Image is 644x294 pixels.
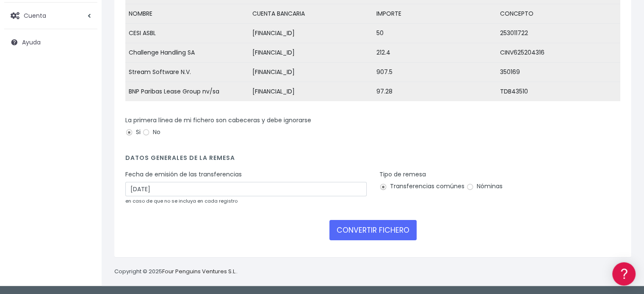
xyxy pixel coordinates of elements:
[116,244,163,252] a: POWERED BY ENCHANT
[24,11,46,19] span: Cuenta
[8,93,161,102] div: Convertir ficheros
[8,203,161,211] div: Programadores
[4,7,97,25] a: Cuenta
[8,226,161,241] button: Contáctanos
[8,168,161,176] div: Facturación
[142,128,160,137] label: No
[125,128,141,137] label: Si
[497,82,620,102] td: TDB43510
[373,4,497,24] td: IMPORTE
[125,24,249,43] td: CESI ASBL
[4,33,97,51] a: Ayuda
[379,182,464,191] label: Transferencias comúnes
[125,82,249,102] td: BNP Paribas Lease Group nv/sa
[497,63,620,82] td: 350169
[329,220,417,240] button: CONVERTIR FICHERO
[125,116,311,125] label: La primera línea de mi fichero son cabeceras y debe ignorarse
[125,198,238,204] small: en caso de que no se incluya en cada registro
[125,4,249,24] td: NOMBRE
[373,24,497,43] td: 50
[162,267,236,275] a: Four Penguins Ventures S.L.
[8,133,161,146] a: Videotutoriales
[373,43,497,63] td: 212.4
[114,267,238,276] p: Copyright © 2025 .
[125,63,249,82] td: Stream Software N.V.
[8,146,161,159] a: Perfiles de empresas
[249,4,373,24] td: CUENTA BANCARIA
[8,59,161,67] div: Información general
[497,24,620,43] td: 253011722
[379,170,426,179] label: Tipo de remesa
[497,4,620,24] td: CONCEPTO
[466,182,503,191] label: Nóminas
[249,24,373,43] td: [FINANCIAL_ID]
[249,63,373,82] td: [FINANCIAL_ID]
[249,43,373,63] td: [FINANCIAL_ID]
[125,170,242,179] label: Fecha de emisión de las transferencias
[8,107,161,120] a: Formatos
[8,216,161,229] a: API
[125,154,620,166] h4: Datos generales de la remesa
[8,72,161,85] a: Información general
[497,43,620,63] td: CINV625204316
[22,38,41,47] span: Ayuda
[373,82,497,102] td: 97.28
[373,63,497,82] td: 907.5
[125,43,249,63] td: Challenge Handling SA
[8,181,161,195] a: General
[249,82,373,102] td: [FINANCIAL_ID]
[8,120,161,133] a: Problemas habituales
